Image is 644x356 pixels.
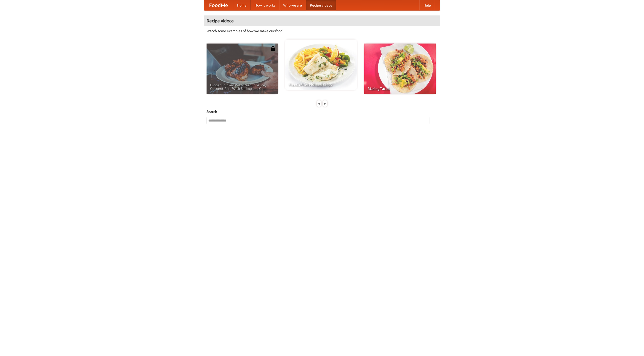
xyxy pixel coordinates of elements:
a: French Fries Fish and Chips [285,39,357,90]
span: Making Tacos [368,87,432,90]
span: French Fries Fish and Chips [289,83,353,86]
a: Home [233,0,251,10]
img: 483408.png [270,46,275,51]
a: Recipe videos [306,0,336,10]
a: Who we are [279,0,306,10]
div: « [317,100,321,107]
a: How it works [251,0,279,10]
a: FoodMe [204,0,233,10]
h5: Search [207,109,437,114]
a: Making Tacos [364,44,436,94]
a: Help [419,0,435,10]
h4: Recipe videos [204,16,440,26]
p: Watch some examples of how we make our food! [207,28,437,33]
div: » [323,100,327,107]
